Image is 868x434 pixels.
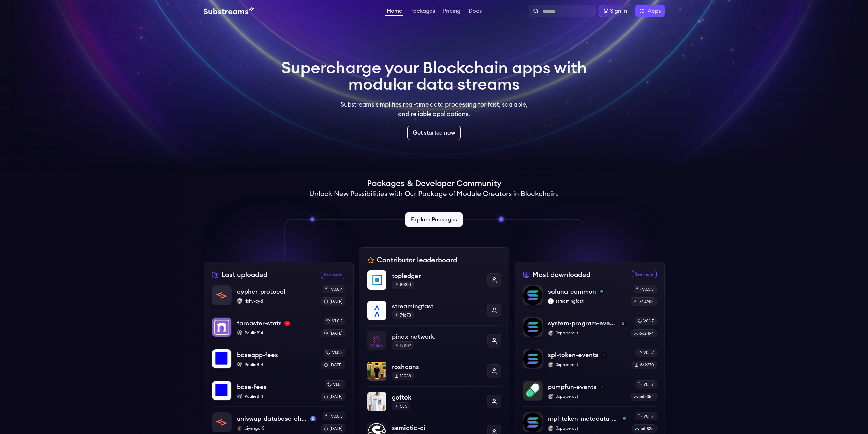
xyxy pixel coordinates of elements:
[548,330,554,336] img: 0xpapercut
[237,394,316,399] p: PaulieB14
[237,298,316,304] p: rixhy-cyd
[385,8,403,16] a: Home
[405,212,463,227] a: Explore Packages
[323,285,345,293] div: v0.0.4
[321,297,345,306] div: [DATE]
[325,380,345,389] div: v1.0.1
[548,319,618,328] p: system-program-events
[632,361,657,369] div: 662370
[548,298,554,304] img: streamingfast
[323,412,345,420] div: v0.0.5
[392,271,482,281] p: topledger
[392,372,414,380] div: 12938
[523,375,657,406] a: pumpfun-eventspumpfun-eventssolana0xpapercut0xpapercutv0.1.7662354
[548,330,626,336] p: 0xpapercut
[548,350,598,360] p: spl-token-events
[442,8,462,15] a: Pricing
[635,380,657,389] div: v0.1.7
[635,349,657,357] div: v0.1.7
[635,317,657,325] div: v0.1.7
[324,317,345,325] div: v1.0.2
[523,311,657,343] a: system-program-eventssystem-program-eventssolana0xpapercut0xpapercutv0.1.7662494
[367,392,386,411] img: goftok
[321,329,345,337] div: [DATE]
[237,382,267,392] p: base-fees
[620,321,626,326] img: solana
[599,289,604,294] img: solana
[281,60,587,93] h1: Supercharge your Blockchain apps with modular data streams
[548,362,554,367] img: 0xpapercut
[392,332,482,341] p: pinax-network
[212,406,345,433] a: uniswap-database-changes-mainnetuniswap-database-changes-mainnetmainnetciyengar3ciyengar3v0.0.5[D...
[648,7,661,15] span: Apps
[367,270,386,290] img: topledger
[212,375,345,406] a: base-feesbase-feesPaulieB14PaulieB14v1.0.1[DATE]
[599,5,631,17] a: Sign in
[324,349,345,357] div: v1.0.2
[237,362,316,367] p: PaulieB14
[523,318,542,337] img: system-program-events
[632,270,657,278] a: See more most downloaded packages
[336,100,532,119] p: Substreams simplifies real-time data processing for fast, scalable, and reliable applications.
[548,414,619,423] p: mpl-token-metadata-events
[237,394,242,399] img: PaulieB14
[212,286,231,305] img: cypher-protocol
[523,285,657,311] a: solana-commonsolana-commonsolanastreamingfaststreamingfastv0.3.32607412
[237,287,285,296] p: cypher-protocol
[548,362,626,367] p: 0xpapercut
[523,286,542,305] img: solana-common
[601,352,606,358] img: solana
[392,311,414,319] div: 74673
[631,297,657,306] div: 2607412
[367,270,501,295] a: topledgertopledger80321
[367,386,501,417] a: goftokgoftok583
[392,362,482,372] p: roshaans
[467,8,483,15] a: Docs
[212,285,345,311] a: cypher-protocolcypher-protocolrixhy-cydrixhy-cydv0.0.4[DATE]
[548,425,554,431] img: 0xpapercut
[635,412,657,420] div: v0.1.7
[407,126,461,140] a: Get started now
[523,349,542,368] img: spl-token-events
[631,393,657,401] div: 662354
[392,393,482,402] p: goftok
[237,319,282,328] p: farcaster-stats
[367,325,501,356] a: pinax-networkpinax-network19902
[632,424,657,433] div: 661825
[284,321,290,326] img: optimism
[237,298,242,304] img: rixhy-cyd
[212,413,231,432] img: uniswap-database-changes-mainnet
[237,330,316,336] p: PaulieB14
[237,425,242,431] img: ciyengar3
[392,402,410,410] div: 583
[367,301,386,320] img: streamingfast
[610,7,627,15] div: Sign in
[321,271,345,279] a: See more recently uploaded packages
[392,281,414,289] div: 80321
[237,330,242,336] img: PaulieB14
[409,8,436,15] a: Packages
[392,341,414,350] div: 19902
[321,393,345,401] div: [DATE]
[621,416,627,421] img: solana
[548,425,627,431] p: 0xpapercut
[523,413,542,432] img: mpl-token-metadata-events
[309,189,559,199] h2: Unlock New Possibilities with Our Package of Module Creators in Blockchain.
[599,384,605,390] img: solana
[321,424,345,433] div: [DATE]
[212,318,231,337] img: farcaster-stats
[548,298,625,304] p: streamingfast
[523,343,657,375] a: spl-token-eventsspl-token-eventssolana0xpapercut0xpapercutv0.1.7662370
[204,7,254,15] img: Substream's logo
[523,381,542,400] img: pumpfun-events
[237,350,278,360] p: baseapp-fees
[212,381,231,400] img: base-fees
[237,425,316,431] p: ciyengar3
[367,295,501,325] a: streamingfaststreamingfast74673
[212,343,345,375] a: baseapp-feesbaseapp-feesPaulieB14PaulieB14v1.0.2[DATE]
[631,329,657,337] div: 662494
[392,302,482,311] p: streamingfast
[367,178,501,189] h1: Packages & Developer Community
[548,394,554,399] img: 0xpapercut
[237,414,308,423] p: uniswap-database-changes-mainnet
